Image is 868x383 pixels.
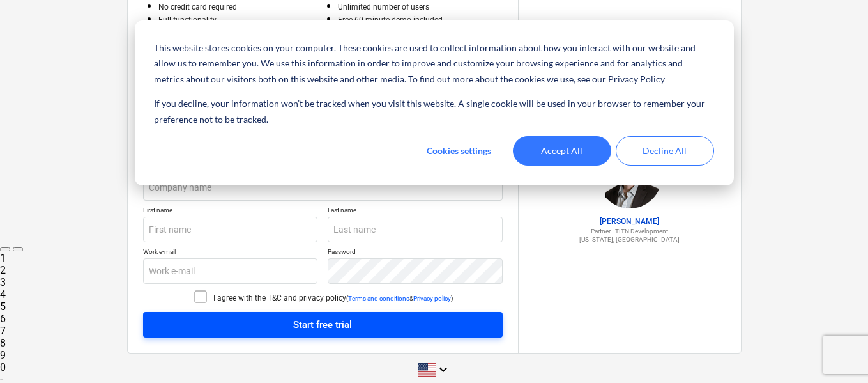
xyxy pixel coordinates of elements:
p: [US_STATE], [GEOGRAPHIC_DATA] [534,235,726,244]
p: Free 60-minute demo included [338,15,503,26]
button: Decline All [616,136,714,166]
input: Work e-mail [143,258,318,284]
input: Last name [328,217,503,242]
p: Work e-mail [143,247,318,258]
button: Accept All [513,136,611,166]
p: Partner - TITN Development [534,227,726,235]
p: ( & ) [346,294,453,302]
i: keyboard_arrow_down [436,362,451,377]
p: If you decline, your information won’t be tracked when you visit this website. A single cookie wi... [154,96,713,127]
p: First name [143,206,318,217]
button: Cookies settings [410,136,508,166]
p: Password [328,247,503,258]
a: Terms and conditions [348,295,409,302]
input: Company name [143,175,503,201]
p: Unlimited number of users [338,2,503,13]
a: Privacy policy [413,295,451,302]
input: First name [143,217,318,242]
p: I agree with the T&C and privacy policy [213,293,346,304]
p: No credit card required [158,2,323,13]
button: Start free trial [143,312,503,338]
div: Cookie banner [135,20,734,185]
p: [PERSON_NAME] [534,216,726,227]
p: Full functionality [158,15,323,26]
div: Start free trial [293,317,352,333]
p: This website stores cookies on your computer. These cookies are used to collect information about... [154,40,713,88]
p: Last name [328,206,503,217]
